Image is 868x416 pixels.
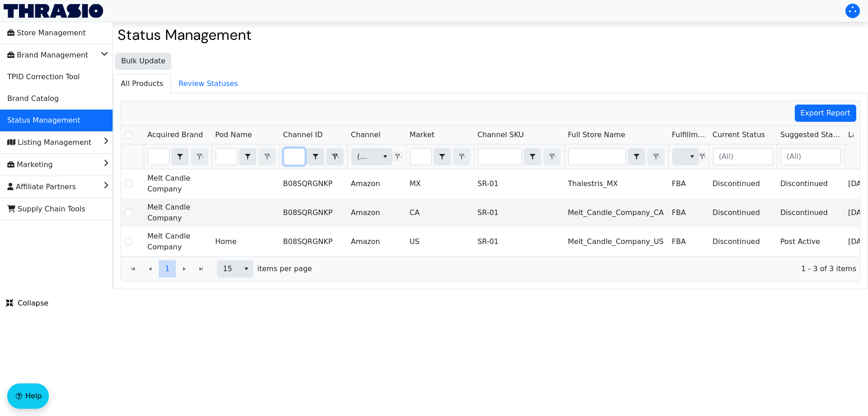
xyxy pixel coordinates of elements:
[144,227,212,256] td: Melt Candle Company
[781,148,840,165] input: (All)
[709,169,777,198] td: Discontinued
[125,131,132,139] input: Select Row
[4,4,103,18] img: Thrasio Logo
[524,148,541,165] button: select
[115,53,171,70] button: Bulk Update
[672,129,705,140] span: Fulfillment
[307,148,324,165] button: select
[7,48,88,62] span: Brand Management
[406,144,474,169] th: Filter
[240,261,253,277] button: select
[709,144,777,169] th: Filter
[795,105,857,122] button: Export Report
[347,169,406,198] td: Amazon
[628,148,645,165] button: select
[283,129,323,140] span: Channel ID
[7,113,80,128] span: Status Management
[347,144,406,169] th: Filter
[378,148,392,165] button: select
[709,198,777,227] td: Discontinued
[7,202,85,216] span: Supply Chain Tools
[212,144,279,169] th: Filter
[172,148,188,165] button: select
[668,227,709,256] td: FBA
[410,148,431,165] input: Filter
[564,198,668,227] td: Melt_Candle_Company_CA
[223,263,234,274] span: 15
[239,148,256,165] span: Choose Operator
[118,26,863,43] h2: Status Management
[474,144,564,169] th: Filter
[801,108,851,119] span: Export Report
[144,144,212,169] th: Filter
[406,198,474,227] td: CA
[568,129,625,140] span: Full Store Name
[6,298,48,309] span: Collapse
[478,148,522,165] input: Filter
[121,56,165,67] span: Bulk Update
[240,148,256,165] button: select
[257,263,312,274] span: items per page
[147,129,203,140] span: Acquired Brand
[217,260,253,277] span: Page size
[215,129,252,140] span: Pod Name
[777,169,844,198] td: Discontinued
[709,227,777,256] td: Discontinued
[347,227,406,256] td: Amazon
[351,129,381,140] span: Channel
[406,169,474,198] td: MX
[434,148,450,165] button: select
[347,198,406,227] td: Amazon
[7,180,76,194] span: Affiliate Partners
[326,148,344,165] button: Clear
[564,169,668,198] td: Thalestris_MX
[125,180,132,187] input: Select Row
[216,148,237,165] input: Filter
[410,129,434,140] span: Market
[7,70,80,84] span: TPID Correction Tool
[569,148,626,165] input: Filter
[628,148,645,165] span: Choose Operator
[7,135,91,150] span: Listing Management
[113,75,170,93] span: All Products
[780,129,841,140] span: Suggested Status
[144,169,212,198] td: Melt Candle Company
[406,227,474,256] td: US
[279,198,347,227] td: B08SQRGNKP
[777,198,844,227] td: Discontinued
[668,144,709,169] th: Filter
[148,148,169,165] input: Filter
[125,209,132,216] input: Select Row
[165,263,170,274] span: 1
[7,383,49,409] button: Help floatingactionbutton
[7,26,86,40] span: Store Management
[279,227,347,256] td: B08SQRGNKP
[7,158,53,172] span: Marketing
[712,129,765,140] span: Current Status
[212,227,279,256] td: Home
[668,169,709,198] td: FBA
[171,148,189,165] span: Choose Operator
[279,169,347,198] td: B08SQRGNKP
[357,151,371,162] span: (All)
[713,148,773,165] input: (All)
[564,227,668,256] td: Melt_Candle_Company_US
[564,144,668,169] th: Filter
[477,129,524,140] span: Channel SKU
[474,198,564,227] td: SR-01
[125,238,132,245] input: Select Row
[159,260,176,277] button: Page 1
[474,227,564,256] td: SR-01
[171,75,245,93] span: Review Statuses
[307,148,324,165] span: Choose Operator
[685,148,698,165] button: select
[668,198,709,227] td: FBA
[524,148,541,165] span: Choose Operator
[25,391,42,402] span: Help
[279,144,347,169] th: Filter
[319,263,856,274] span: 1 - 3 of 3 items
[474,169,564,198] td: SR-01
[777,144,844,169] th: Filter
[777,227,844,256] td: Post Active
